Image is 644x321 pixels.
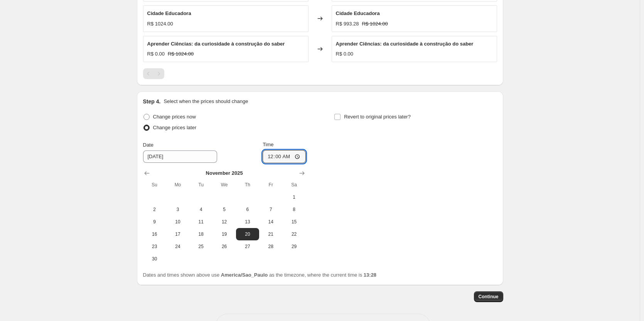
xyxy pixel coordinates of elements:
input: 10/15/2025 [143,150,217,163]
button: Sunday November 9 2025 [143,216,166,228]
span: 11 [192,219,209,225]
span: 19 [216,231,233,237]
button: Monday November 10 2025 [166,216,189,228]
th: Thursday [236,179,259,191]
span: Th [239,182,256,188]
span: 4 [192,206,209,213]
span: Tu [192,182,209,188]
span: Sa [285,182,302,188]
button: Continue [474,291,503,302]
span: Change prices later [153,125,197,130]
span: 5 [216,206,233,213]
span: We [216,182,233,188]
button: Sunday November 2 2025 [143,203,166,216]
th: Wednesday [212,179,236,191]
span: 7 [262,206,279,213]
span: Time [263,142,273,147]
span: 15 [285,219,302,225]
span: Continue [479,294,499,300]
button: Wednesday November 12 2025 [212,216,236,228]
span: 8 [285,206,302,213]
button: Friday November 28 2025 [259,240,282,253]
p: Select when the prices should change [164,98,248,105]
button: Sunday November 16 2025 [143,228,166,240]
span: Change prices now [153,114,196,120]
span: 21 [262,231,279,237]
button: Friday November 21 2025 [259,228,282,240]
div: R$ 0.00 [147,50,165,58]
div: R$ 993.28 [336,20,359,28]
button: Thursday November 13 2025 [236,216,259,228]
button: Tuesday November 11 2025 [189,216,212,228]
span: 28 [262,243,279,250]
span: 23 [146,243,163,250]
span: 10 [169,219,186,225]
span: 29 [285,243,302,250]
th: Friday [259,179,282,191]
span: 18 [192,231,209,237]
span: 13 [239,219,256,225]
button: Wednesday November 19 2025 [212,228,236,240]
nav: Pagination [143,68,164,79]
div: R$ 0.00 [336,50,354,58]
span: Date [143,142,153,148]
strike: R$ 1024.00 [168,50,194,58]
strike: R$ 1024.00 [362,20,388,28]
button: Thursday November 27 2025 [236,240,259,253]
th: Monday [166,179,189,191]
span: Aprender Ciências: da curiosidade à construção do saber [336,41,474,47]
span: 16 [146,231,163,237]
span: 20 [239,231,256,237]
div: R$ 1024.00 [147,20,173,28]
span: Aprender Ciências: da curiosidade à construção do saber [147,41,285,47]
button: Saturday November 22 2025 [282,228,305,240]
th: Sunday [143,179,166,191]
button: Tuesday November 4 2025 [189,203,212,216]
button: Tuesday November 25 2025 [189,240,212,253]
button: Show previous month, October 2025 [142,168,152,179]
h2: Step 4. [143,98,161,105]
button: Friday November 14 2025 [259,216,282,228]
span: 2 [146,206,163,213]
span: 25 [192,243,209,250]
button: Tuesday November 18 2025 [189,228,212,240]
button: Wednesday November 26 2025 [212,240,236,253]
button: Sunday November 23 2025 [143,240,166,253]
th: Tuesday [189,179,212,191]
input: 12:00 [263,150,306,163]
button: Monday November 17 2025 [166,228,189,240]
span: 30 [146,256,163,262]
button: Saturday November 15 2025 [282,216,305,228]
span: 17 [169,231,186,237]
span: Su [146,182,163,188]
button: Thursday November 20 2025 [236,228,259,240]
button: Saturday November 29 2025 [282,240,305,253]
button: Friday November 7 2025 [259,203,282,216]
span: 27 [239,243,256,250]
button: Sunday November 30 2025 [143,253,166,265]
span: Fr [262,182,279,188]
span: 1 [285,194,302,200]
span: Mo [169,182,186,188]
span: 6 [239,206,256,213]
button: Show next month, December 2025 [297,168,307,179]
span: 12 [216,219,233,225]
span: 9 [146,219,163,225]
button: Saturday November 1 2025 [282,191,305,203]
span: 26 [216,243,233,250]
button: Wednesday November 5 2025 [212,203,236,216]
b: 13:28 [364,272,376,278]
button: Monday November 24 2025 [166,240,189,253]
button: Saturday November 8 2025 [282,203,305,216]
span: Revert to original prices later? [344,114,411,120]
button: Thursday November 6 2025 [236,203,259,216]
span: Cidade Educadora [147,10,191,16]
span: Cidade Educadora [336,10,380,16]
span: Dates and times shown above use as the timezone, where the current time is [143,272,377,278]
span: 3 [169,206,186,213]
span: 24 [169,243,186,250]
button: Monday November 3 2025 [166,203,189,216]
span: 14 [262,219,279,225]
span: 22 [285,231,302,237]
b: America/Sao_Paulo [221,272,268,278]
